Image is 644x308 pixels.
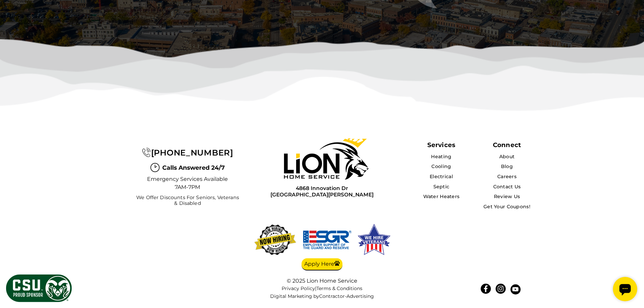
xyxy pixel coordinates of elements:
[282,285,315,291] a: Privacy Policy
[427,141,455,149] span: Services
[270,185,374,198] a: 4868 Innovation Dr[GEOGRAPHIC_DATA][PERSON_NAME]
[483,204,530,210] a: Get Your Coupons!
[499,153,515,160] a: About
[255,278,390,284] div: © 2025 Lion Home Service
[302,223,353,257] img: We hire veterans
[162,163,225,172] span: Calls Answered 24/7
[142,148,233,158] a: [PHONE_NUMBER]
[357,223,391,257] img: We hire veterans
[270,185,374,191] span: 4868 Innovation Dr
[316,285,362,291] a: Terms & Conditions
[494,193,520,199] a: Review Us
[501,163,513,169] a: Blog
[431,163,451,169] a: Cooling
[497,173,517,180] a: Careers
[430,173,453,180] a: Electrical
[319,293,374,299] a: Contractor-Advertising
[493,141,521,149] div: Connect
[147,175,228,191] span: Emergency Services Available 7AM-7PM
[423,193,460,199] a: Water Heaters
[151,148,233,158] span: [PHONE_NUMBER]
[5,274,73,303] img: CSU Sponsor Badge
[255,293,390,299] div: Digital Marketing by
[3,3,27,27] div: Open chat widget
[302,258,342,270] a: Apply Here
[433,184,450,190] a: Septic
[493,184,521,190] a: Contact Us
[431,153,451,160] a: Heating
[255,286,390,299] nav: |
[270,191,374,198] span: [GEOGRAPHIC_DATA][PERSON_NAME]
[134,195,241,207] span: We Offer Discounts for Seniors, Veterans & Disabled
[253,223,298,257] img: now-hiring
